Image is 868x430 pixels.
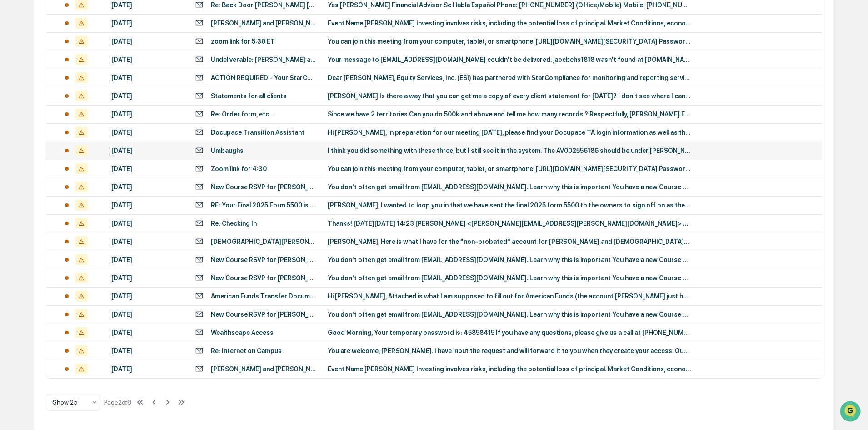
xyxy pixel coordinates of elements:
[211,256,317,263] div: New Course RSVP for [PERSON_NAME]
[9,70,25,86] img: 1746055101610-c473b297-6a78-478c-a979-82029cc54cd1
[211,347,282,354] div: Re: Internet on Campus
[211,129,304,136] div: Docupace Transition Assistant
[328,329,691,336] div: Good Morning, Your temporary password is: 45858415 If you have any questions, please give us a ca...
[211,238,317,245] div: [DEMOGRAPHIC_DATA][PERSON_NAME] ETRADE ACCOUNT CONSOLIDATION INSTRUCTIONS
[111,256,184,263] div: [DATE]
[111,20,184,27] div: [DATE]
[111,111,184,118] div: [DATE]
[328,165,691,172] div: You can join this meeting from your computer, tablet, or smartphone. [URL][DOMAIN_NAME][SECURITY_...
[75,115,113,124] span: Attestations
[328,38,691,45] div: You can join this meeting from your computer, tablet, or smartphone. [URL][DOMAIN_NAME][SECURITY_...
[328,20,691,27] div: Event Name [PERSON_NAME] Investing involves risks, including the potential loss of principal. Mar...
[111,129,184,136] div: [DATE]
[211,202,317,209] div: RE: Your Final 2025 Form 5500 is Ready to be Electronically Signed - Elite Financial Investments ...
[839,400,863,425] iframe: Open customer support
[5,128,61,145] a: 🔎Data Lookup
[9,19,165,34] p: How can we help?
[211,92,287,100] div: Statements for all clients
[111,165,184,172] div: [DATE]
[111,74,184,81] div: [DATE]
[111,365,184,373] div: [DATE]
[211,365,317,373] div: [PERSON_NAME] and [PERSON_NAME]
[111,220,184,227] div: [DATE]
[211,311,317,318] div: New Course RSVP for [PERSON_NAME]
[111,293,184,300] div: [DATE]
[211,74,317,81] div: ACTION REQUIRED - Your StarCompliance User Account Has Been Activated
[211,38,275,45] div: zoom link for 5:30 ET
[328,220,691,227] div: Thanks! [DATE][DATE] 14:23 [PERSON_NAME] <[PERSON_NAME][EMAIL_ADDRESS][PERSON_NAME][DOMAIN_NAME]>...
[211,147,244,154] div: Umbaughs
[328,111,691,118] div: Since we have 2 territories Can you do 500k and above and tell me how many records ? Respectfully...
[328,147,691,154] div: I think you did something with these three, but I still see it in the system. The AV002556186 sho...
[111,311,184,318] div: [DATE]
[328,183,691,191] div: You don't often get email from [EMAIL_ADDRESS][DOMAIN_NAME]. Learn why this is important You have...
[111,274,184,282] div: [DATE]
[104,399,131,406] div: Page 2 of 8
[18,132,57,141] span: Data Lookup
[328,56,691,63] div: Your message to [EMAIL_ADDRESS][DOMAIN_NAME] couldn't be delivered. jaocbchs1818 wasn't found at ...
[211,20,317,27] div: [PERSON_NAME] and [PERSON_NAME]
[64,154,110,161] a: Powered byPylon
[211,183,317,191] div: New Course RSVP for [PERSON_NAME]
[328,92,691,100] div: [PERSON_NAME] Is there a way that you can get me a copy of every client statement for [DATE]? I d...
[18,115,59,124] span: Preclearance
[5,111,62,127] a: 🖐️Preclearance
[111,238,184,245] div: [DATE]
[111,56,184,63] div: [DATE]
[111,92,184,100] div: [DATE]
[211,220,257,227] div: Re: Checking In
[9,116,16,123] div: 🖐️
[155,72,165,83] button: Start new chat
[9,133,16,140] div: 🔎
[111,183,184,191] div: [DATE]
[31,79,115,86] div: We're available if you need us!
[328,238,691,245] div: [PERSON_NAME], Here is what I have for the "non-probated" account for [PERSON_NAME] and [DEMOGRAP...
[328,347,691,354] div: You are welcome, [PERSON_NAME]. I have input the request and will forward it to you when they cre...
[111,38,184,45] div: [DATE]
[328,74,691,81] div: Dear [PERSON_NAME], Equity Services, Inc. (ESI) has partnered with StarCompliance for monitoring ...
[328,365,691,373] div: Event Name [PERSON_NAME] Investing involves risks, including the potential loss of principal. Mar...
[328,1,691,9] div: Yes [PERSON_NAME] Financial Advisor Se Habla Español Phone: [PHONE_NUMBER] (Office/Mobile) Mobile...
[328,293,691,300] div: Hi [PERSON_NAME], Attached is what I am supposed to fill out for American Funds (the account [PER...
[111,202,184,209] div: [DATE]
[211,165,267,172] div: Zoom link for 4:30
[211,293,317,300] div: American Funds Transfer Documentation
[111,1,184,9] div: [DATE]
[211,56,317,63] div: Undeliverable: [PERSON_NAME] and [PERSON_NAME]
[31,70,149,79] div: Start new chat
[62,111,116,127] a: 🗄️Attestations
[328,202,691,209] div: [PERSON_NAME], I wanted to loop you in that we have sent the final 2025 form 5500 to the owners t...
[328,311,691,318] div: You don't often get email from [EMAIL_ADDRESS][DOMAIN_NAME]. Learn why this is important You have...
[111,347,184,354] div: [DATE]
[328,274,691,282] div: You don't often get email from [EMAIL_ADDRESS][DOMAIN_NAME]. Learn why this is important You have...
[328,256,691,263] div: You don't often get email from [EMAIL_ADDRESS][DOMAIN_NAME]. Learn why this is important You have...
[211,111,274,118] div: Re: Order form, etc...
[111,329,184,336] div: [DATE]
[90,154,110,161] span: Pylon
[211,1,317,9] div: Re: Back Door [PERSON_NAME] [secure]
[211,274,317,282] div: New Course RSVP for [PERSON_NAME]
[111,147,184,154] div: [DATE]
[328,129,691,136] div: Hi [PERSON_NAME], In preparation for our meeting [DATE], please find your Docupace TA login infor...
[211,329,274,336] div: Wealthscape Access
[66,116,73,123] div: 🗄️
